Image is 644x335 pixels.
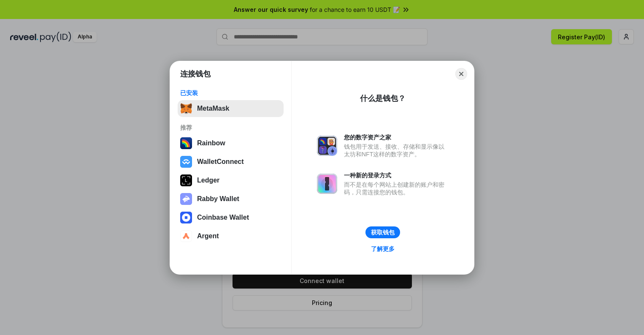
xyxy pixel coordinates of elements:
img: svg+xml,%3Csvg%20xmlns%3D%22http%3A%2F%2Fwww.w3.org%2F2000%2Fsvg%22%20fill%3D%22none%22%20viewBox... [317,174,337,194]
div: 钱包用于发送、接收、存储和显示像以太坊和NFT这样的数字资产。 [344,143,449,158]
img: svg+xml,%3Csvg%20xmlns%3D%22http%3A%2F%2Fwww.w3.org%2F2000%2Fsvg%22%20fill%3D%22none%22%20viewBox... [317,136,337,156]
div: Rabby Wallet [197,195,239,203]
img: svg+xml,%3Csvg%20width%3D%22120%22%20height%3D%22120%22%20viewBox%3D%220%200%20120%20120%22%20fil... [180,137,192,149]
div: 一种新的登录方式 [344,172,449,179]
div: 了解更多 [371,245,395,253]
div: Coinbase Wallet [197,214,249,221]
div: 您的数字资产之家 [344,133,449,141]
h1: 连接钱包 [180,69,211,79]
img: svg+xml,%3Csvg%20width%3D%2228%22%20height%3D%2228%22%20viewBox%3D%220%200%2028%2028%22%20fill%3D... [180,156,192,168]
button: Ledger [178,172,284,189]
div: WalletConnect [197,158,244,166]
button: Rainbow [178,135,284,152]
div: Rainbow [197,139,225,147]
button: Close [455,68,467,80]
button: WalletConnect [178,153,284,170]
button: MetaMask [178,100,284,117]
button: Coinbase Wallet [178,209,284,226]
button: Argent [178,228,284,245]
div: 而不是在每个网站上创建新的账户和密码，只需连接您的钱包。 [344,181,449,196]
div: 什么是钱包？ [360,93,406,103]
img: svg+xml,%3Csvg%20width%3D%2228%22%20height%3D%2228%22%20viewBox%3D%220%200%2028%2028%22%20fill%3D... [180,230,192,242]
img: svg+xml,%3Csvg%20xmlns%3D%22http%3A%2F%2Fwww.w3.org%2F2000%2Fsvg%22%20width%3D%2228%22%20height%3... [180,174,192,186]
button: Rabby Wallet [178,191,284,207]
button: 获取钱包 [365,226,400,238]
div: MetaMask [197,105,229,112]
div: 推荐 [180,124,281,131]
img: svg+xml,%3Csvg%20xmlns%3D%22http%3A%2F%2Fwww.w3.org%2F2000%2Fsvg%22%20fill%3D%22none%22%20viewBox... [180,193,192,205]
img: svg+xml,%3Csvg%20width%3D%2228%22%20height%3D%2228%22%20viewBox%3D%220%200%2028%2028%22%20fill%3D... [180,212,192,223]
img: svg+xml,%3Csvg%20fill%3D%22none%22%20height%3D%2233%22%20viewBox%3D%220%200%2035%2033%22%20width%... [180,103,192,114]
a: 了解更多 [366,243,400,254]
div: 获取钱包 [371,229,395,236]
div: 已安装 [180,89,281,97]
div: Ledger [197,177,219,184]
div: Argent [197,232,219,240]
